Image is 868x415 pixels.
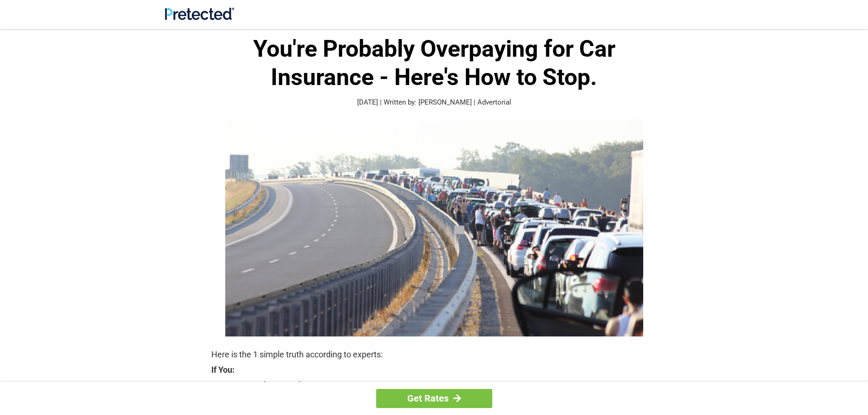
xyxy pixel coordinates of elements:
a: Get Rates [376,389,492,408]
p: Here is the 1 simple truth according to experts: [211,348,657,361]
p: [DATE] | Written by: [PERSON_NAME] | Advertorial [211,97,657,108]
a: Site Logo [165,13,234,22]
strong: Are Currently Insured [220,379,657,392]
h1: You're Probably Overpaying for Car Insurance - Here's How to Stop. [211,35,657,92]
strong: If You: [211,366,657,374]
img: Site Logo [165,7,234,20]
